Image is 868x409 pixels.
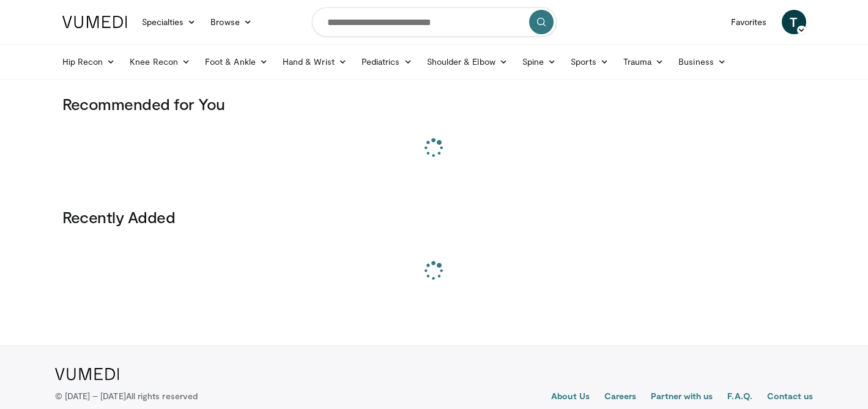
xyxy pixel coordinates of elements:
a: Contact us [767,390,814,405]
h3: Recommended for You [62,94,806,114]
a: Pediatrics [354,50,420,74]
a: Spine [515,50,563,74]
a: Hip Recon [55,50,123,74]
a: T [782,10,806,34]
a: Shoulder & Elbow [420,50,515,74]
img: VuMedi Logo [55,368,119,380]
a: Foot & Ankle [198,50,275,74]
h3: Recently Added [62,207,806,227]
p: © [DATE] – [DATE] [55,390,198,402]
a: Favorites [724,10,774,34]
a: Sports [563,50,616,74]
a: Partner with us [651,390,713,405]
img: VuMedi Logo [62,16,127,28]
a: About Us [551,390,590,405]
a: Business [671,50,733,74]
input: Search topics, interventions [312,7,557,37]
a: Specialties [135,10,204,34]
a: F.A.Q. [727,390,752,405]
span: All rights reserved [126,391,198,401]
a: Careers [604,390,637,405]
a: Hand & Wrist [275,50,354,74]
a: Browse [203,10,259,34]
a: Trauma [616,50,672,74]
a: Knee Recon [122,50,198,74]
